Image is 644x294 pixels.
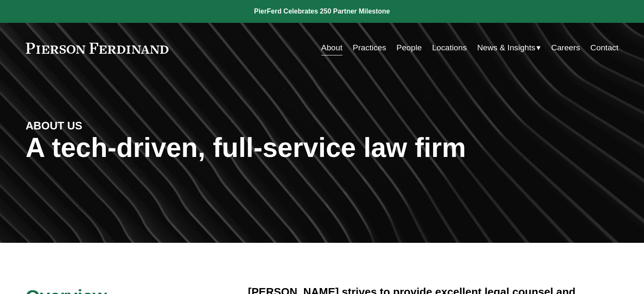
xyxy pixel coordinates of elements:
[26,120,83,132] strong: ABOUT US
[590,40,618,56] a: Contact
[353,40,386,56] a: Practices
[432,40,467,56] a: Locations
[477,40,541,56] a: folder dropdown
[321,40,343,56] a: About
[396,40,422,56] a: People
[26,132,619,163] h1: A tech-driven, full-service law firm
[551,40,580,56] a: Careers
[477,41,536,55] span: News & Insights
